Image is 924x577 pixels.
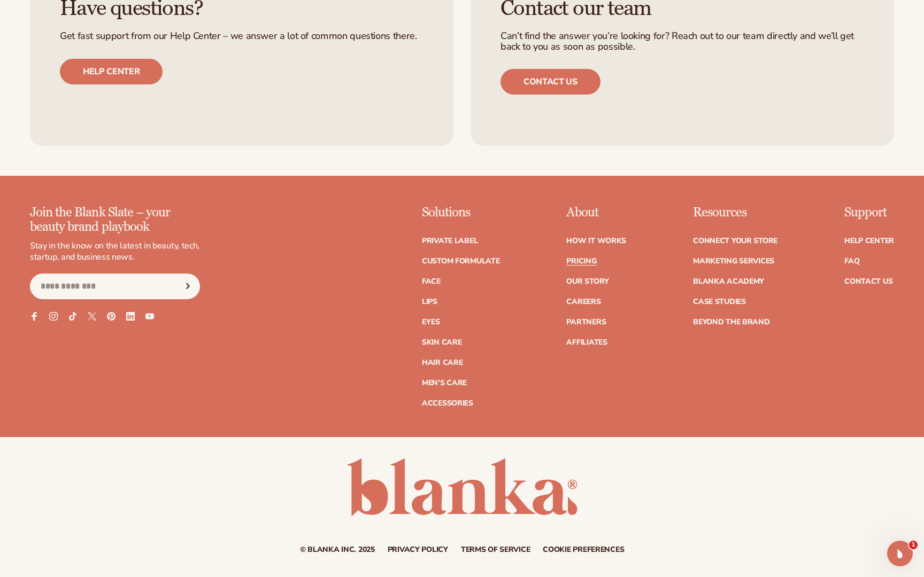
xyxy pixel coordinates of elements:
[461,546,530,553] a: Terms of service
[566,237,626,245] a: How It Works
[844,278,892,285] a: Contact Us
[422,237,478,245] a: Private label
[693,206,777,220] p: Resources
[60,59,163,84] a: Help center
[30,240,200,263] p: Stay in the know on the latest in beauty, tech, startup, and business news.
[422,359,463,367] a: Hair Care
[566,278,609,285] a: Our Story
[500,31,864,52] p: Can’t find the answer you’re looking for? Reach out to our team directly and we’ll get back to yo...
[543,546,624,553] a: Cookie preferences
[422,298,437,306] a: Lips
[693,237,777,245] a: Connect your store
[566,206,626,220] p: About
[300,544,375,555] small: © Blanka Inc. 2025
[422,318,440,326] a: Eyes
[422,379,467,387] a: Men's Care
[422,206,500,220] p: Solutions
[566,339,607,346] a: Affiliates
[693,298,746,306] a: Case Studies
[176,274,199,299] button: Subscribe
[422,339,461,346] a: Skin Care
[388,546,448,553] a: Privacy policy
[693,278,764,285] a: Blanka Academy
[844,258,859,265] a: FAQ
[60,31,423,42] p: Get fast support from our Help Center – we answer a lot of common questions there.
[566,318,606,326] a: Partners
[566,258,596,265] a: Pricing
[844,237,894,245] a: Help Center
[30,206,200,234] p: Join the Blank Slate – your beauty brand playbook
[887,541,913,566] iframe: Intercom live chat
[844,206,894,220] p: Support
[422,400,473,407] a: Accessories
[422,278,441,285] a: Face
[422,258,500,265] a: Custom formulate
[500,69,600,95] a: Contact us
[693,258,774,265] a: Marketing services
[566,298,600,306] a: Careers
[909,541,918,549] span: 1
[693,318,770,326] a: Beyond the brand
